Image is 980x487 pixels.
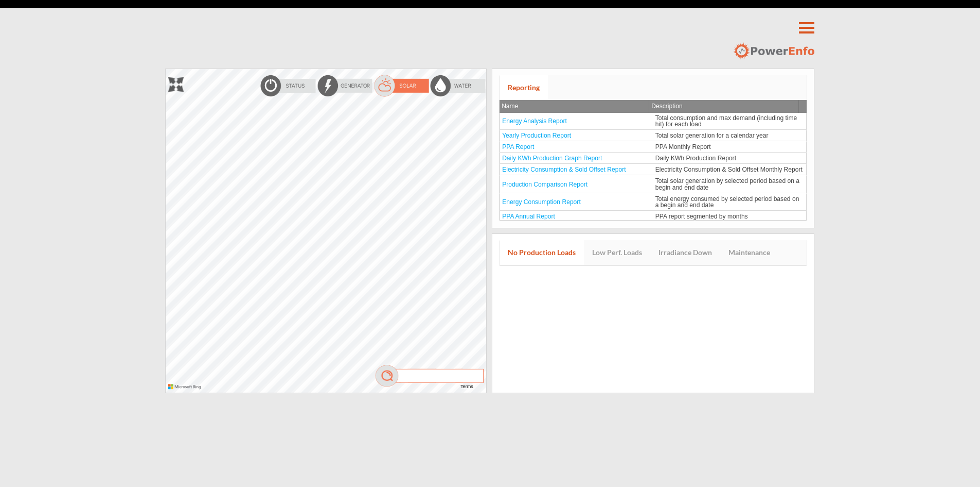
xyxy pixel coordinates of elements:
[653,153,807,164] td: Daily KWh Production Report
[650,240,720,265] a: Irradiance Down
[502,181,587,188] a: Production Comparison Report
[502,132,571,139] a: Yearly Production Report
[373,74,430,97] img: solarOn.png
[500,240,584,265] a: No Production Loads
[502,213,555,220] a: PPA Annual Report
[374,364,486,388] img: mag.png
[653,175,807,193] td: Total solar generation by selected period based on a begin and end date
[502,155,602,162] a: Daily KWh Production Graph Report
[653,141,807,153] td: PPA Monthly Report
[651,103,683,110] span: Description
[653,164,807,175] td: Electricity Consumption & Sold Offset Monthly Report
[168,77,184,92] img: zoom.png
[649,100,799,113] th: Description
[653,193,807,211] td: Total energy consumed by selected period based on a begin and end date
[430,74,486,97] img: waterOff.png
[502,117,567,125] a: Energy Analysis Report
[584,240,650,265] a: Low Perf. Loads
[502,103,518,110] span: Name
[260,74,316,97] img: statusOff.png
[500,75,548,100] a: Reporting
[653,211,807,222] td: PPA report segmented by months
[733,42,814,60] img: logo
[168,387,204,390] a: Microsoft Bing
[720,240,778,265] a: Maintenance
[653,113,807,130] td: Total consumption and max demand (including time hit) for each load
[500,100,649,113] th: Name
[502,143,534,150] a: PPA Report
[502,198,581,206] a: Energy Consumption Report
[502,166,626,173] a: Electricity Consumption & Sold Offset Report
[653,130,807,141] td: Total solar generation for a calendar year
[316,74,373,97] img: energyOff.png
